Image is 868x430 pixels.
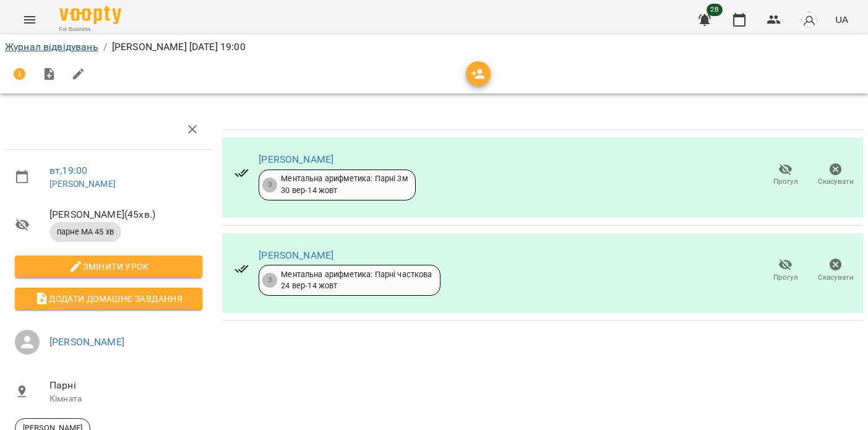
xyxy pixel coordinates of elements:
[760,253,810,288] button: Прогул
[103,40,107,54] li: /
[773,176,798,187] span: Прогул
[262,178,277,192] div: 3
[25,291,192,306] span: Додати домашнє завдання
[760,158,810,192] button: Прогул
[49,378,202,393] span: Парні
[15,288,202,310] button: Додати домашнє завдання
[15,256,202,278] button: Змінити урок
[835,13,848,26] span: UA
[773,272,798,283] span: Прогул
[5,40,863,54] nav: breadcrumb
[112,40,246,54] p: [PERSON_NAME] [DATE] 19:00
[25,259,192,274] span: Змінити урок
[830,8,853,31] button: UA
[49,207,202,222] span: [PERSON_NAME] ( 45 хв. )
[259,153,333,165] a: [PERSON_NAME]
[818,176,854,187] span: Скасувати
[5,41,98,53] a: Журнал відвідувань
[59,25,121,33] span: For Business
[810,158,861,192] button: Скасувати
[707,4,723,16] span: 28
[15,5,45,35] button: Menu
[281,269,432,292] div: Ментальна арифметика: Парні часткова 24 вер - 14 жовт
[49,336,124,348] a: [PERSON_NAME]
[49,226,121,238] span: парне МА 45 хв
[49,179,116,189] a: [PERSON_NAME]
[810,253,861,288] button: Скасувати
[281,173,407,196] div: Ментальна арифметика: Парні 3м 30 вер - 14 жовт
[818,272,854,283] span: Скасувати
[262,273,277,288] div: 3
[49,165,87,176] a: вт , 19:00
[59,6,121,24] img: Voopty Logo
[49,393,202,405] p: Кімната
[801,11,818,28] img: avatar_s.png
[259,249,333,261] a: [PERSON_NAME]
